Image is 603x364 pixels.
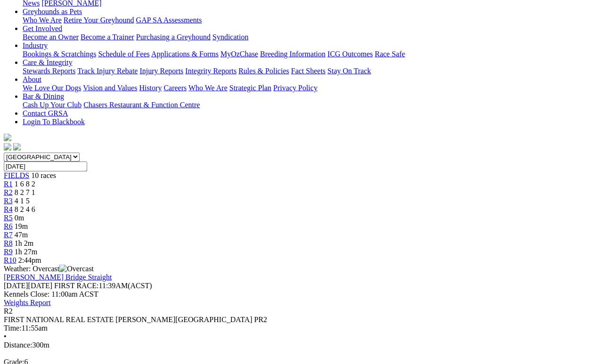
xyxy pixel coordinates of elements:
span: • [4,332,7,340]
a: ICG Outcomes [327,50,373,58]
a: R6 [4,222,13,230]
a: Get Involved [23,24,62,32]
span: [DATE] [4,282,52,290]
img: twitter.svg [13,143,21,151]
img: Overcast [59,265,94,273]
a: MyOzChase [220,50,258,58]
div: About [23,84,599,92]
a: R1 [4,180,13,188]
a: Who We Are [23,16,62,24]
a: R3 [4,197,13,205]
span: [DATE] [4,282,28,290]
img: facebook.svg [4,143,11,151]
span: 11:39AM(ACST) [54,282,152,290]
a: Vision and Values [83,84,137,92]
a: R7 [4,231,13,239]
a: Chasers Restaurant & Function Centre [83,101,200,109]
div: Greyhounds as Pets [23,16,599,24]
a: Schedule of Fees [98,50,149,58]
div: Get Involved [23,33,599,41]
a: Applications & Forms [151,50,219,58]
span: 1 6 8 2 [15,180,35,188]
span: 8 2 7 1 [15,188,35,196]
span: R2 [4,307,13,315]
span: 2:44pm [18,256,41,264]
a: Retire Your Greyhound [64,16,134,24]
span: 0m [15,214,24,222]
div: Care & Integrity [23,67,599,75]
div: Industry [23,50,599,58]
div: 11:55am [4,324,599,332]
span: 19m [15,222,28,230]
a: Weights Report [4,299,51,307]
a: Rules & Policies [238,67,289,75]
a: Privacy Policy [273,84,318,92]
span: Distance: [4,341,32,349]
a: Strategic Plan [229,84,271,92]
a: Breeding Information [260,50,326,58]
div: Bar & Dining [23,101,599,109]
a: GAP SA Assessments [136,16,202,24]
a: Who We Are [188,84,228,92]
a: Bookings & Scratchings [23,50,96,58]
a: R4 [4,205,13,213]
a: R8 [4,239,13,247]
a: R10 [4,256,16,264]
a: Track Injury Rebate [77,67,138,75]
a: Contact GRSA [23,109,68,117]
a: Industry [23,41,48,49]
span: 1h 27m [15,248,37,256]
a: We Love Our Dogs [23,84,81,92]
a: Careers [163,84,187,92]
span: FIRST RACE: [54,282,98,290]
a: Become an Owner [23,33,79,41]
a: Integrity Reports [185,67,236,75]
a: Bar & Dining [23,92,64,100]
span: Time: [4,324,22,332]
a: Purchasing a Greyhound [136,33,211,41]
a: Greyhounds as Pets [23,8,82,16]
div: Kennels Close: 11:00am ACST [4,290,599,299]
img: logo-grsa-white.png [4,134,11,141]
span: Weather: Overcast [4,265,94,273]
input: Select date [4,162,87,171]
a: Login To Blackbook [23,118,85,126]
a: Stay On Track [327,67,371,75]
a: About [23,75,41,83]
a: Cash Up Your Club [23,101,81,109]
a: Stewards Reports [23,67,75,75]
a: Race Safe [375,50,405,58]
a: Injury Reports [139,67,183,75]
div: FIRST NATIONAL REAL ESTATE [PERSON_NAME][GEOGRAPHIC_DATA] PR2 [4,315,599,324]
div: 300m [4,341,599,349]
a: R9 [4,248,13,256]
span: 10 races [31,171,56,179]
a: Care & Integrity [23,58,73,66]
span: 8 2 4 6 [15,205,35,213]
a: R5 [4,214,13,222]
a: Fact Sheets [291,67,326,75]
a: [PERSON_NAME] Bridge Straight [4,273,112,281]
a: R2 [4,188,13,196]
a: History [139,84,162,92]
span: 4 1 5 [15,197,30,205]
span: 47m [15,231,28,239]
a: Become a Trainer [81,33,134,41]
span: 1h 2m [15,239,33,247]
a: Syndication [212,33,248,41]
a: FIELDS [4,171,29,179]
